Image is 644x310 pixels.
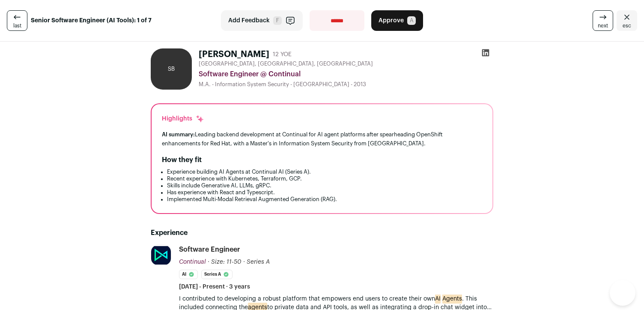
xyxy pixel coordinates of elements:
[435,294,441,304] mark: AI
[442,294,462,304] mark: Agents
[221,10,303,31] button: Add Feedback F
[407,16,416,25] span: A
[208,259,241,265] span: · Size: 11-50
[167,175,482,182] li: Recent experience with Kubernetes, Terraform, GCP.
[162,114,204,123] div: Highlights
[199,81,493,88] div: M.A. - Information System Security - [GEOGRAPHIC_DATA] - 2013
[598,22,608,29] span: next
[151,48,192,90] div: SB
[273,16,282,25] span: F
[167,189,482,196] li: Has experience with React and Typescript.
[179,259,206,265] span: Continual
[179,283,250,291] span: [DATE] - Present · 3 years
[162,132,195,137] span: AI summary:
[199,60,373,67] span: [GEOGRAPHIC_DATA], [GEOGRAPHIC_DATA], [GEOGRAPHIC_DATA]
[162,130,482,148] div: Leading backend development at Continual for AI agent platforms after spearheading OpenShift enha...
[199,48,269,60] h1: [PERSON_NAME]
[167,182,482,189] li: Skills include Generative AI, LLMs, gRPC.
[151,246,171,265] img: b55d33fc0026d4e00785e8c9020c28bf15c175ba805671080eb6fa260be04436.jpg
[623,22,631,29] span: esc
[162,155,202,165] h2: How they fit
[610,280,635,306] iframe: Help Scout Beacon - Open
[247,259,270,265] span: Series A
[13,22,21,29] span: last
[7,10,27,31] a: last
[379,16,404,25] span: Approve
[243,258,245,266] span: ·
[371,10,423,31] button: Approve A
[273,50,292,59] div: 12 YOE
[228,16,270,25] span: Add Feedback
[167,196,482,203] li: Implemented Multi-Modal Retrieval Augmented Generation (RAG).
[617,10,637,31] a: Close
[179,245,240,254] div: Software Engineer
[201,270,233,279] li: Series A
[593,10,613,31] a: next
[151,228,493,238] h2: Experience
[31,16,152,25] strong: Senior Software Engineer (AI Tools): 1 of 7
[199,69,493,79] div: Software Engineer @ Continual
[179,270,198,279] li: AI
[167,169,482,175] li: Experience building AI Agents at Continual AI (Series A).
